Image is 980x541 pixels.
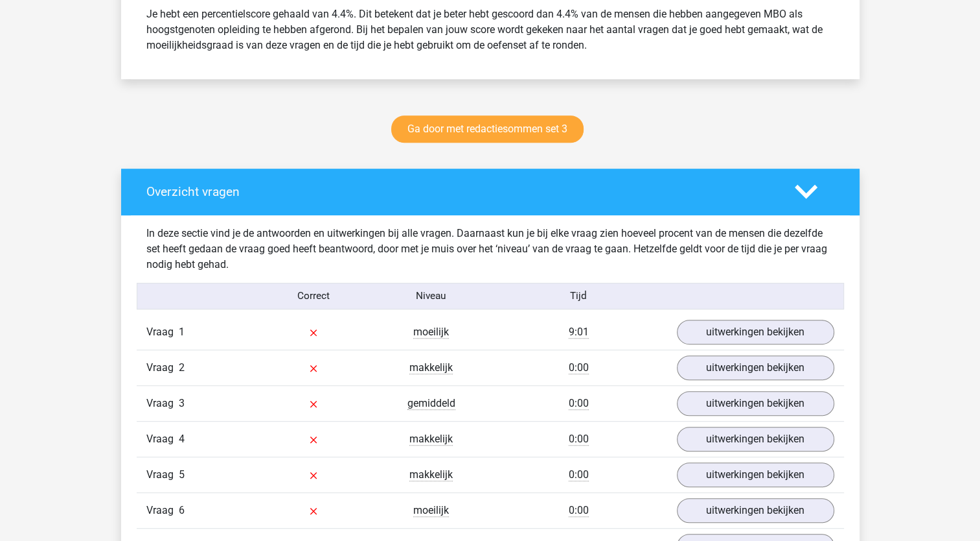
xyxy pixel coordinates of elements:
[255,289,372,304] div: Correct
[569,504,589,517] span: 0:00
[179,433,185,445] span: 4
[146,503,179,518] span: Vraag
[179,504,185,516] span: 6
[179,397,185,409] span: 3
[146,396,179,411] span: Vraag
[677,391,834,416] a: uitwerkingen bekijken
[407,397,455,410] span: gemiddeld
[137,1,844,58] div: Je hebt een percentielscore gehaald van 4.4%. Dit betekent dat je beter hebt gescoord dan 4.4% va...
[409,468,453,481] span: makkelijk
[146,324,179,340] span: Vraag
[409,361,453,374] span: makkelijk
[677,355,834,380] a: uitwerkingen bekijken
[569,433,589,446] span: 0:00
[146,184,775,199] h4: Overzicht vragen
[569,468,589,481] span: 0:00
[372,289,490,304] div: Niveau
[137,226,844,272] div: In deze sectie vind je de antwoorden en uitwerkingen bij alle vragen. Daarnaast kun je bij elke v...
[179,326,185,338] span: 1
[677,320,834,344] a: uitwerkingen bekijken
[146,467,179,483] span: Vraag
[569,326,589,339] span: 9:01
[146,360,179,376] span: Vraag
[490,289,667,304] div: Tijd
[677,498,834,523] a: uitwerkingen bekijken
[179,361,185,374] span: 2
[569,397,589,410] span: 0:00
[677,463,834,487] a: uitwerkingen bekijken
[677,427,834,451] a: uitwerkingen bekijken
[179,468,185,481] span: 5
[569,361,589,374] span: 0:00
[391,115,584,143] a: Ga door met redactiesommen set 3
[413,326,449,339] span: moeilijk
[409,433,453,446] span: makkelijk
[413,504,449,517] span: moeilijk
[146,431,179,447] span: Vraag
